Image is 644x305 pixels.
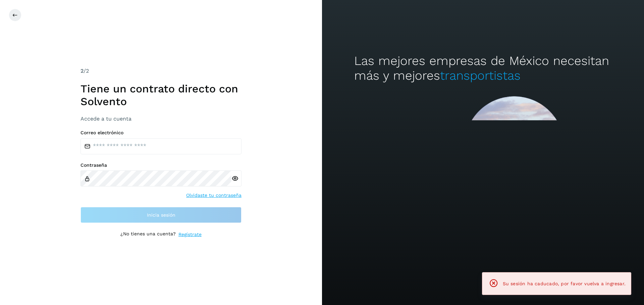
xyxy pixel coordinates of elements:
span: Inicia sesión [147,213,175,217]
a: Olvidaste tu contraseña [186,192,241,199]
label: Contraseña [80,162,241,168]
button: Inicia sesión [80,207,241,223]
label: Correo electrónico [80,130,241,136]
span: 2 [80,68,84,74]
span: Su sesión ha caducado, por favor vuelva a ingresar. [503,281,626,286]
span: transportistas [440,68,521,83]
h1: Tiene un contrato directo con Solvento [80,82,241,108]
p: ¿No tienes una cuenta? [120,231,176,238]
div: /2 [80,67,241,75]
h2: Las mejores empresas de México necesitan más y mejores [354,54,612,83]
a: Regístrate [178,231,202,238]
h3: Accede a tu cuenta [80,116,241,122]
